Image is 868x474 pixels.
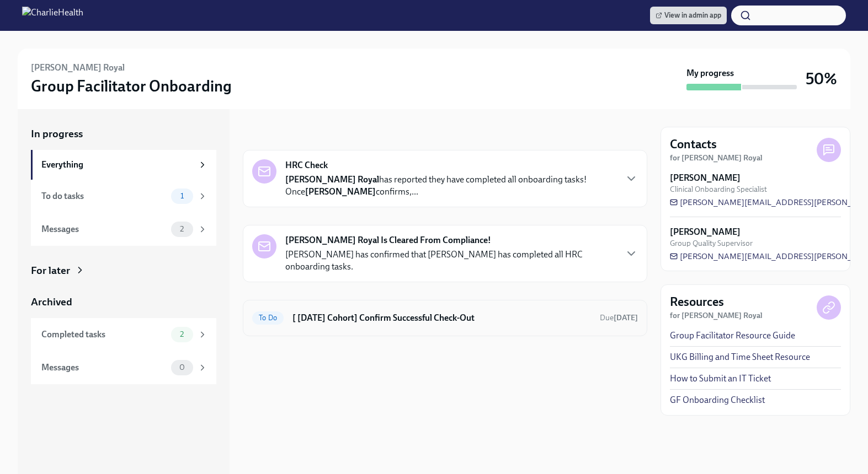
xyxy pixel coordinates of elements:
[173,330,190,338] span: 2
[614,313,638,322] strong: [DATE]
[31,76,232,96] h3: Group Facilitator Onboarding
[670,311,763,320] strong: for [PERSON_NAME] Royal
[670,294,724,310] h4: Resources
[31,62,125,74] h6: [PERSON_NAME] Royal
[174,192,190,200] span: 1
[285,234,491,246] strong: [PERSON_NAME] Royal Is Cleared From Compliance!
[41,362,167,374] div: Messages
[41,190,167,202] div: To do tasks
[650,7,727,24] a: View in admin app
[285,174,379,185] strong: [PERSON_NAME] Royal
[173,225,190,233] span: 2
[670,226,741,238] strong: [PERSON_NAME]
[670,394,765,406] a: GF Onboarding Checklist
[31,295,216,309] a: Archived
[243,127,295,141] div: In progress
[252,309,638,327] a: To Do[ [DATE] Cohort] Confirm Successful Check-OutDue[DATE]
[656,10,721,21] span: View in admin app
[252,314,284,322] span: To Do
[41,159,193,171] div: Everything
[670,351,810,363] a: UKG Billing and Time Sheet Resource
[670,330,795,342] a: Group Facilitator Resource Guide
[31,318,216,351] a: Completed tasks2
[173,363,191,371] span: 0
[670,136,717,153] h4: Contacts
[670,172,741,184] strong: [PERSON_NAME]
[292,312,591,324] h6: [ [DATE] Cohort] Confirm Successful Check-Out
[41,223,167,235] div: Messages
[305,186,376,197] strong: [PERSON_NAME]
[31,351,216,384] a: Messages0
[670,373,771,385] a: How to Submit an IT Ticket
[285,159,328,171] strong: HRC Check
[600,313,638,322] span: Due
[41,328,167,341] div: Completed tasks
[31,150,216,180] a: Everything
[670,238,753,249] span: Group Quality Supervisor
[31,263,70,278] div: For later
[285,174,616,198] p: has reported they have completed all onboarding tasks! Once confirms,...
[31,127,216,141] a: In progress
[670,184,767,195] span: Clinical Onboarding Specialist
[31,180,216,213] a: To do tasks1
[806,69,837,89] h3: 50%
[600,313,638,323] span: October 11th, 2025 10:00
[31,263,216,278] a: For later
[31,213,216,246] a: Messages2
[670,153,763,163] strong: for [PERSON_NAME] Royal
[22,7,83,24] img: CharlieHealth
[285,249,616,273] p: [PERSON_NAME] has confirmed that [PERSON_NAME] has completed all HRC onboarding tasks.
[686,67,734,79] strong: My progress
